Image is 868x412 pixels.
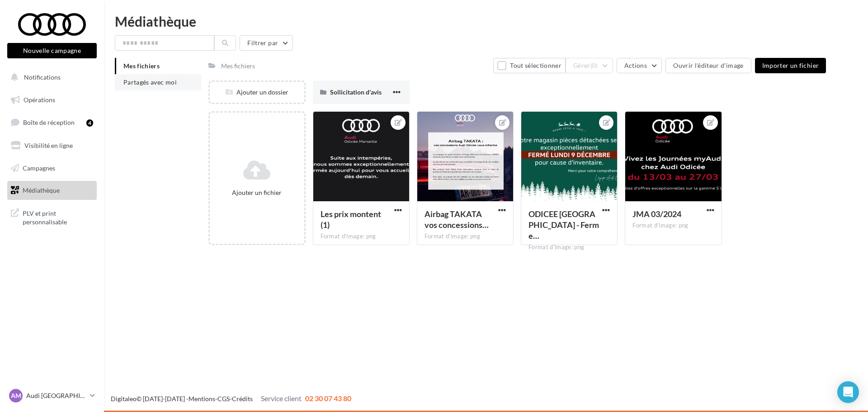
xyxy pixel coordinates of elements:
[210,88,304,97] div: Ajouter un dossier
[425,209,489,230] span: Airbag TAKATA vos concessions Audi Odicée vous informe
[617,58,662,73] button: Actions
[493,58,566,73] button: Tout sélectionner
[7,43,97,58] button: Nouvelle campagne
[7,387,97,404] a: AM Audi [GEOGRAPHIC_DATA]
[240,35,293,51] button: Filtrer par
[624,62,647,69] span: Actions
[213,188,300,197] div: Ajouter un fichier
[632,209,681,219] span: JMA 03/2024
[837,381,859,403] div: Open Intercom Messenger
[755,58,826,73] button: Importer un fichier
[11,391,21,400] span: AM
[111,395,137,403] a: Digitaleo
[111,395,351,403] span: © [DATE]-[DATE] - - -
[123,78,177,86] span: Partagés avec moi
[23,207,93,227] span: PLV et print personnalisable
[321,232,402,241] div: Format d'image: png
[5,113,99,132] a: Boîte de réception4
[217,395,230,403] a: CGS
[330,88,382,96] span: Sollicitation d'avis
[425,232,506,241] div: Format d'image: png
[5,159,99,178] a: Campagnes
[5,68,95,87] button: Notifications
[261,394,302,403] span: Service client
[24,96,55,104] span: Opérations
[189,395,215,403] a: Mentions
[528,209,599,241] span: ODICEE Aix-Marseille-St Vic - Fermeture inventaire 2024-1
[5,136,99,155] a: Visibilité en ligne
[115,14,857,28] div: Médiathèque
[123,62,160,70] span: Mes fichiers
[24,73,61,81] span: Notifications
[26,391,86,400] p: Audi [GEOGRAPHIC_DATA]
[566,58,613,73] button: Gérer(0)
[221,62,255,71] div: Mes fichiers
[24,142,73,149] span: Visibilité en ligne
[5,204,99,230] a: PLV et print personnalisable
[23,118,75,126] span: Boîte de réception
[23,186,60,194] span: Médiathèque
[5,181,99,200] a: Médiathèque
[23,164,55,171] span: Campagnes
[762,62,819,69] span: Importer un fichier
[86,119,93,127] div: 4
[590,62,598,69] span: (0)
[5,90,99,109] a: Opérations
[632,222,714,230] div: Format d'image: png
[305,394,351,403] span: 02 30 07 43 80
[528,243,610,251] div: Format d'image: png
[665,58,751,73] button: Ouvrir l'éditeur d'image
[232,395,253,403] a: Crédits
[321,209,381,230] span: Les prix montent (1)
